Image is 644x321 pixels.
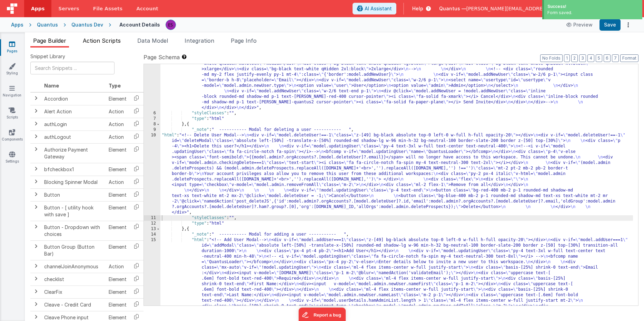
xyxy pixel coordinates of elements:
td: Element [106,201,129,221]
span: Servers [58,5,79,12]
td: Button [41,188,106,201]
td: Blocking Spinner Modal [41,176,106,188]
td: Action [106,176,129,188]
span: Page Info [231,37,257,44]
div: 6 [144,111,160,116]
td: Element [106,273,129,286]
button: 7 [612,54,619,62]
td: Element [106,188,129,201]
div: 7 [144,116,160,122]
td: channelJoinAnonymous [41,260,106,273]
span: Page Builder [33,37,66,44]
div: Form saved. [547,10,639,16]
td: authLogin [41,118,106,131]
td: Button - [ utility hook with save ] [41,201,106,221]
span: AI Assistant [365,5,392,12]
span: Apps [31,5,44,12]
div: 8 [144,122,160,127]
span: Page Schema [143,53,180,61]
div: 14 [144,232,160,237]
td: authLogout [41,131,106,143]
span: Action Scripts [83,37,121,44]
td: Element [106,92,129,105]
button: Quantus — [PERSON_NAME][EMAIL_ADDRESS][PERSON_NAME][DOMAIN_NAME] [439,5,638,12]
span: Type [109,83,121,89]
button: Save [600,19,621,31]
button: 6 [604,54,611,62]
td: Element [106,163,129,176]
div: Quantus [37,21,58,28]
button: 4 [587,54,594,62]
span: File Assets [93,5,123,12]
td: Action [106,105,129,118]
td: bfcheckbox1 [41,163,106,176]
span: Help [412,5,423,12]
td: Button Group (Button Bar) [41,240,106,260]
h4: Account Details [119,22,160,27]
img: 2445f8d87038429357ee99e9bdfcd63a [166,20,176,30]
td: Element [106,221,129,240]
button: Options [623,20,633,30]
td: ClearFix [41,286,106,298]
div: 11 [144,215,160,221]
div: Quantus Dev [71,21,103,28]
td: Element [106,286,129,298]
td: Button - Dropdown with choices [41,221,106,240]
td: checklist [41,273,106,286]
td: Action [106,131,129,143]
span: Name [44,83,59,89]
td: Action [106,260,129,273]
div: Apps [11,21,23,28]
div: 13 [144,226,160,232]
button: 1 [564,54,570,62]
button: 2 [571,54,578,62]
button: 3 [579,54,586,62]
input: Search Snippets ... [30,62,115,74]
span: Snippet Library [30,53,65,60]
td: Element [106,240,129,260]
td: Element [106,143,129,163]
button: No Folds [540,54,563,62]
span: Quantus — [439,5,466,12]
td: Element [106,298,129,311]
td: Accordion [41,92,106,105]
span: Integration [185,37,214,44]
td: Cleave - Credit Card [41,298,106,311]
td: Authorize Payment Gateway [41,143,106,163]
div: 12 [144,221,160,226]
span: [PERSON_NAME][EMAIL_ADDRESS][PERSON_NAME][DOMAIN_NAME] [466,5,631,12]
button: Format [620,54,638,62]
div: 10 [144,133,160,215]
button: 5 [596,54,602,62]
td: Alert Action [41,105,106,118]
div: Success! [547,3,639,10]
td: Action [106,118,129,131]
button: Preview [562,19,597,30]
div: 9 [144,127,160,133]
span: Data Model [137,37,168,44]
button: AI Assistant [353,3,396,14]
